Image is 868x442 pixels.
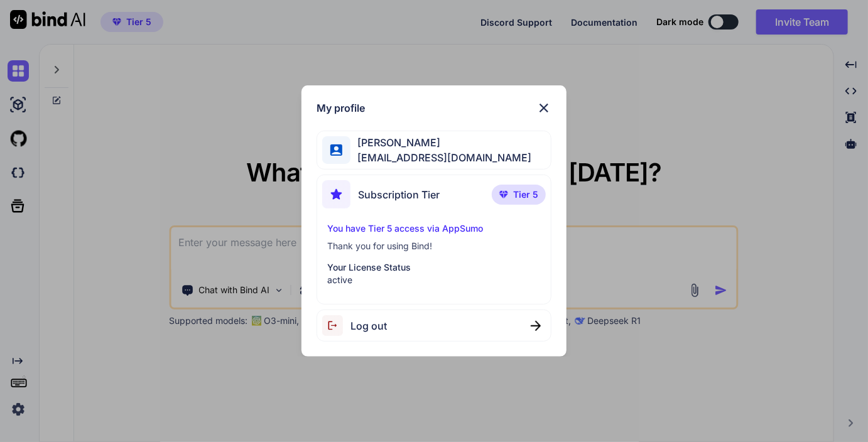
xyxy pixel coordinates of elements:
p: active [327,274,541,286]
h1: My profile [317,100,365,116]
p: Your License Status [327,261,541,274]
img: premium [499,191,508,198]
img: close [531,321,541,331]
span: [PERSON_NAME] [350,135,532,150]
span: Tier 5 [513,188,538,201]
p: You have Tier 5 access via AppSumo [327,222,541,235]
img: profile [330,144,342,156]
span: Log out [350,318,387,333]
img: logout [322,315,350,336]
img: close [536,100,551,116]
span: [EMAIL_ADDRESS][DOMAIN_NAME] [350,150,532,165]
p: Thank you for using Bind! [327,240,541,252]
span: Subscription Tier [358,187,440,202]
img: subscription [322,180,350,208]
